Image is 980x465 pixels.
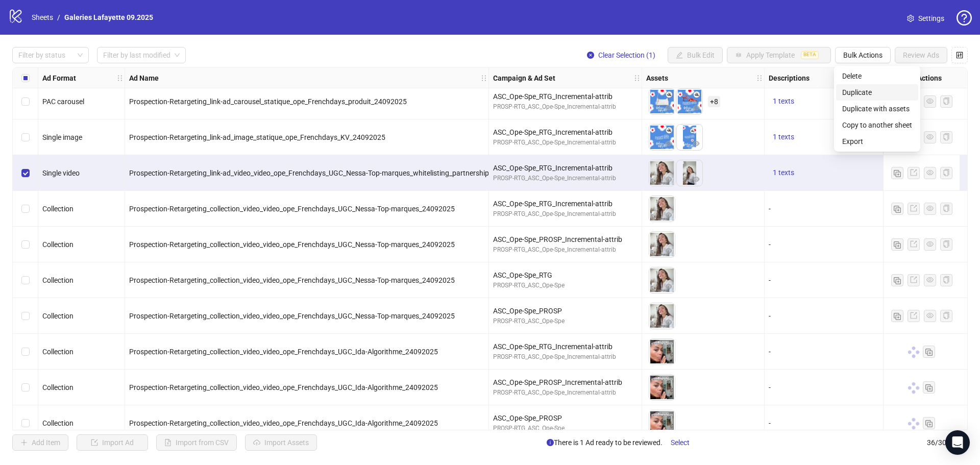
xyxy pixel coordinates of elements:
[769,240,771,249] span: -
[663,174,675,186] button: Preview
[487,75,495,82] span: holder
[77,434,148,451] button: Import Ad
[769,167,798,179] button: 1 texts
[910,205,917,212] span: export
[649,125,675,150] img: Asset 1
[895,47,947,63] button: Review Ads
[57,12,60,23] li: /
[899,10,952,27] a: Settings
[917,72,942,84] strong: Actions
[665,319,672,326] span: eye
[486,68,488,88] div: Resize Ad Name column
[649,160,675,186] img: Asset 1
[727,47,831,63] button: Apply TemplateBETA
[649,196,675,222] img: Asset 1
[956,52,963,59] span: control
[598,51,655,59] span: Clear Selection (1)
[663,209,675,222] button: Preview
[493,72,555,84] strong: Campaign & Ad Set
[926,312,934,319] span: eye
[493,91,638,102] div: ASC_Ope-Spe_RTG_Incremental-attrib
[493,198,638,209] div: ASC_Ope-Spe_RTG_Incremental-attrib
[671,438,690,447] span: Select
[668,47,723,63] button: Bulk Edit
[891,238,903,251] button: Duplicate
[42,133,82,141] span: Single image
[649,232,675,257] img: Asset 1
[708,96,720,107] span: + 8
[842,119,912,131] span: Copy to another sheet
[493,424,638,433] div: PROSP-RTG_ASC_Ope-Spe
[663,138,675,150] button: Preview
[957,10,972,26] span: question-circle
[129,97,407,106] span: Prospection-Retargeting_link-ad_carousel_statique_ope_Frenchdays_produit_24092025
[129,169,525,177] span: Prospection-Retargeting_link-ad_video_video_ope_Frenchdays_UGC_Nessa-Top-marques_whitelisting_par...
[649,89,675,114] img: Asset 1
[677,125,702,150] img: Asset 2
[649,303,675,329] img: Asset 1
[13,334,38,370] div: Select row 33
[769,131,798,143] button: 1 texts
[129,348,438,356] span: Prospection-Retargeting_collection_video_video_ope_Frenchdays_UGC_Ida-Algorithme_24092025
[926,276,934,283] span: eye
[62,12,155,23] a: Galeries Lafayette 09.2025
[663,316,675,329] button: Preview
[493,352,638,362] div: PROSP-RTG_ASC_Ope-Spe_Incremental-attrib
[910,240,917,248] span: export
[665,104,672,111] span: eye
[649,410,675,436] img: Asset 1
[42,276,73,284] span: Collection
[493,377,638,388] div: ASC_Ope-Spe_PROSP_Incremental-attrib
[13,262,38,298] div: Select row 31
[926,97,934,105] span: eye
[493,138,638,148] div: PROSP-RTG_ASC_Ope-Spe_Incremental-attrib
[124,75,131,82] span: holder
[665,140,672,147] span: eye
[587,52,594,59] span: close-circle
[493,102,638,112] div: PROSP-RTG_ASC_Ope-Spe_Incremental-attrib
[493,388,638,398] div: PROSP-RTG_ASC_Ope-Spe_Incremental-attrib
[13,84,38,119] div: Select row 26
[493,412,638,424] div: ASC_Ope-Spe_PROSP
[762,68,764,88] div: Resize Assets column
[926,169,934,176] span: eye
[891,203,903,215] button: Duplicate
[842,103,912,114] span: Duplicate with assets
[769,276,771,284] span: -
[690,138,702,150] button: Preview
[910,276,917,283] span: export
[646,72,668,84] strong: Assets
[843,51,883,59] span: Bulk Actions
[923,381,935,394] button: Duplicate
[835,47,891,63] button: Bulk Actions
[690,174,702,186] button: Preview
[493,209,638,219] div: PROSP-RTG_ASC_Ope-Spe_Incremental-attrib
[769,348,771,356] span: -
[923,346,935,358] button: Duplicate
[663,281,675,293] button: Preview
[926,205,934,212] span: eye
[690,102,702,114] button: Preview
[13,227,38,262] div: Select row 30
[116,75,124,82] span: holder
[493,127,638,138] div: ASC_Ope-Spe_RTG_Incremental-attrib
[665,390,672,397] span: eye
[923,417,935,429] button: Duplicate
[663,245,675,257] button: Preview
[677,89,702,114] img: Asset 2
[693,176,700,183] span: eye
[649,339,675,364] img: Asset 1
[42,312,73,320] span: Collection
[493,245,638,255] div: PROSP-RTG_ASC_Ope-Spe_Incremental-attrib
[42,97,84,106] span: PAC carousel
[42,348,73,356] span: Collection
[910,312,917,319] span: export
[663,352,675,364] button: Preview
[665,354,672,361] span: eye
[129,419,438,427] span: Prospection-Retargeting_collection_video_video_ope_Frenchdays_UGC_Ida-Algorithme_24092025
[677,160,702,186] img: Asset 2
[547,434,698,451] span: There is 1 Ad ready to be reviewed.
[13,405,38,441] div: Select row 35
[13,155,38,191] div: Select row 28
[649,267,675,293] img: Asset 1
